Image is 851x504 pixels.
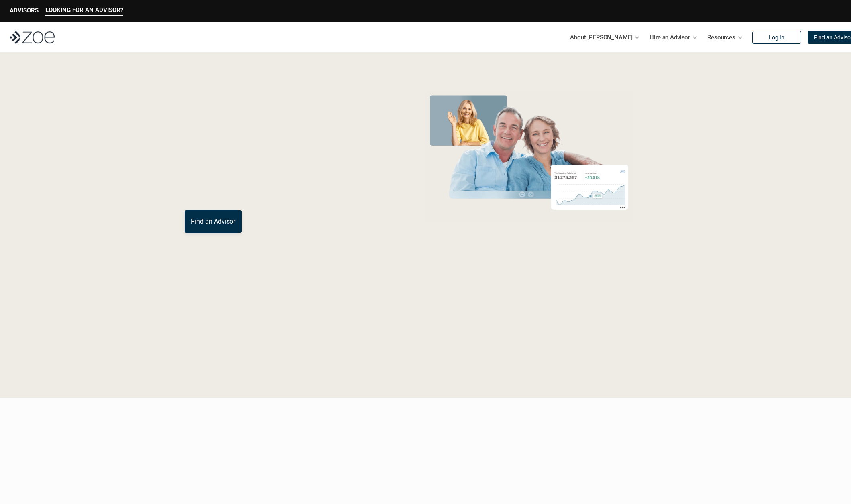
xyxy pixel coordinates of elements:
p: Find an Advisor [191,217,235,225]
p: Loremipsum: *DolOrsi Ametconsecte adi Eli Seddoeius tem inc utlaboreet. Dol 8352 MagNaal Enimadmi... [19,335,832,359]
a: Find an Advisor [185,210,242,233]
p: LOOKING FOR AN ADVISOR? [45,6,123,14]
span: Grow Your Wealth [185,89,363,120]
p: About [PERSON_NAME] [570,31,632,43]
p: Hire an Advisor [649,31,690,43]
p: ADVISORS [10,7,39,14]
p: You deserve an advisor you can trust. [PERSON_NAME], hire, and invest with vetted, fiduciary, fin... [185,181,392,201]
img: Zoe Financial Hero Image [422,91,636,222]
em: The information in the visuals above is for illustrative purposes only and does not represent an ... [417,227,640,231]
p: Log In [769,34,784,41]
p: Resources [707,31,735,43]
span: with a Financial Advisor [185,116,347,173]
a: Log In [752,31,801,44]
